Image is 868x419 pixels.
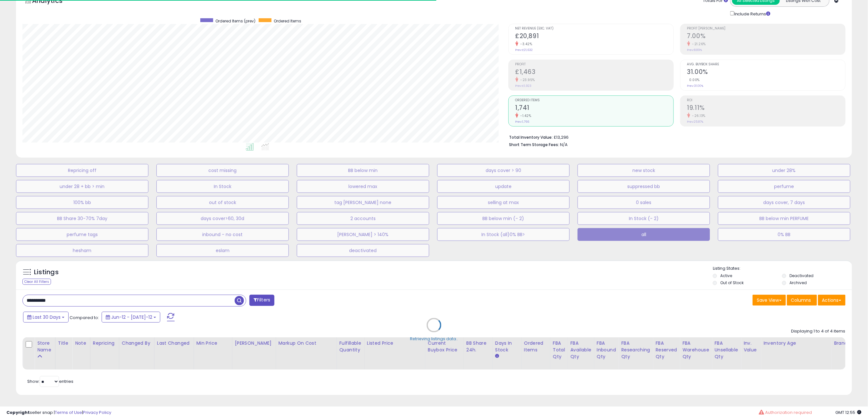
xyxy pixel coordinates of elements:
h2: 1,741 [515,104,673,113]
button: eslam [156,244,289,257]
div: seller snap | | [6,410,111,416]
button: BB below min [297,164,429,177]
div: Retrieving listings data.. [410,336,458,342]
h2: 19.11% [687,104,845,113]
a: Terms of Use [55,409,82,415]
button: BB below min PERFUME [718,212,850,225]
small: Prev: 1,766 [515,120,530,124]
button: under 28% [718,164,850,177]
small: Prev: 8.89% [687,48,702,52]
small: -3.42% [518,42,532,46]
small: Prev: 31.00% [687,84,704,88]
span: Ordered Items [274,18,301,24]
button: all [578,228,710,241]
button: In Stock [156,180,289,193]
h2: £20,891 [515,32,673,41]
small: -26.13% [690,113,706,118]
h2: £1,463 [515,68,673,77]
button: lowered max [297,180,429,193]
button: In Stock (all)0% BB> [437,228,570,241]
b: Total Inventory Value: [509,135,553,140]
div: Include Returns [725,10,778,17]
span: Ordered Items (prev) [215,18,255,24]
button: 0 sales [578,196,710,209]
button: BB below min (- 2) [437,212,570,225]
button: out of stock [156,196,289,209]
span: Ordered Items [515,99,673,102]
button: [PERSON_NAME] > 140% [297,228,429,241]
button: update [437,180,570,193]
button: selling at max [437,196,570,209]
button: tag [PERSON_NAME] none [297,196,429,209]
button: days cover > 90 [437,164,570,177]
h2: 31.00% [687,68,845,77]
small: -1.42% [518,113,531,118]
a: Privacy Policy [83,409,111,415]
button: new stock [578,164,710,177]
h2: 7.00% [687,32,845,41]
button: Repricing off [16,164,148,177]
button: 100% bb [16,196,148,209]
button: under 28 + bb > min [16,180,148,193]
span: N/A [560,142,568,148]
small: 0.00% [687,78,700,82]
button: days cover, 7 days [718,196,850,209]
button: suppressed bb [578,180,710,193]
small: Prev: 25.87% [687,120,704,124]
button: BB Share 30-70% 7day [16,212,148,225]
button: 0% BB [718,228,850,241]
li: £13,296 [509,133,841,141]
button: inbound - no cost [156,228,289,241]
strong: Copyright [6,409,30,415]
span: Avg. Buybox Share [687,63,845,66]
button: hesham [16,244,148,257]
button: perfume tags [16,228,148,241]
button: In Stock (- 2) [578,212,710,225]
span: 2025-08-12 12:55 GMT [836,409,862,415]
span: Profit [PERSON_NAME] [687,27,845,30]
span: Profit [515,63,673,66]
span: ROI [687,99,845,102]
button: 2 accounts [297,212,429,225]
small: Prev: £1,923 [515,84,532,88]
button: deactivated [297,244,429,257]
small: Prev: £21,632 [515,48,533,52]
button: cost missing [156,164,289,177]
small: -23.95% [518,78,535,82]
button: days cover>60, 30d [156,212,289,225]
span: Net Revenue (Exc. VAT) [515,27,673,30]
small: -21.26% [690,42,706,46]
button: perfume [718,180,850,193]
b: Short Term Storage Fees: [509,142,559,147]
